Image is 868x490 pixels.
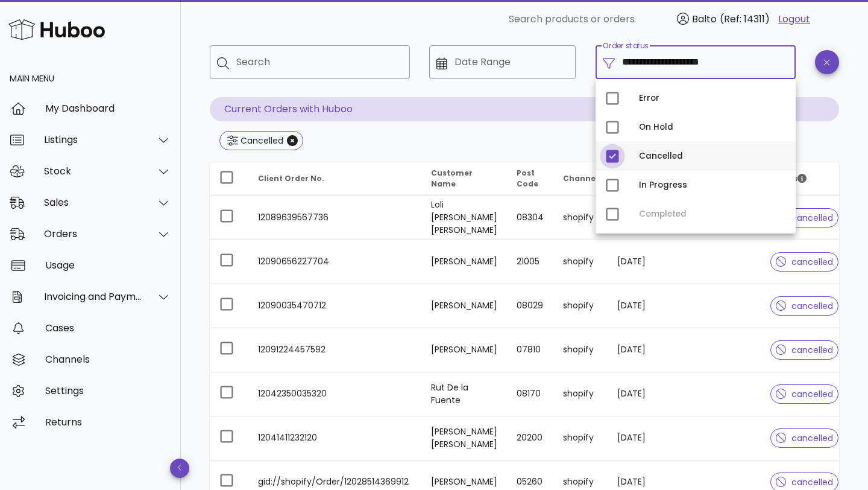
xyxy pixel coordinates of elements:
[776,478,833,486] span: cancelled
[45,259,171,271] div: Usage
[563,173,598,183] span: Channel
[778,12,810,27] a: Logout
[776,302,833,310] span: cancelled
[8,16,105,42] img: Huboo Logo
[258,173,324,183] span: Client Order No.
[553,416,608,460] td: shopify
[603,42,648,51] label: Order status
[45,354,171,365] div: Channels
[776,390,833,398] span: cancelled
[421,196,507,240] td: Loli [PERSON_NAME] [PERSON_NAME]
[248,284,421,328] td: 12090035470712
[45,322,171,334] div: Cases
[639,122,786,132] div: On Hold
[553,162,608,196] th: Channel
[692,12,717,26] span: Balto
[608,284,655,328] td: [DATE]
[421,372,507,416] td: Rut De la Fuente
[608,416,655,460] td: [DATE]
[507,196,553,240] td: 08304
[761,162,848,196] th: Status
[421,328,507,372] td: [PERSON_NAME]
[507,372,553,416] td: 08170
[248,196,421,240] td: 12089639567736
[639,151,786,161] div: Cancelled
[248,372,421,416] td: 12042350035320
[507,240,553,284] td: 21005
[507,328,553,372] td: 07810
[44,291,142,302] div: Invoicing and Payments
[553,196,608,240] td: shopify
[608,372,655,416] td: [DATE]
[238,135,283,147] div: Cancelled
[248,240,421,284] td: 12090656227704
[248,162,421,196] th: Client Order No.
[44,228,142,240] div: Orders
[44,197,142,208] div: Sales
[507,284,553,328] td: 08029
[507,416,553,460] td: 20200
[421,416,507,460] td: [PERSON_NAME] [PERSON_NAME]
[776,434,833,442] span: cancelled
[248,328,421,372] td: 12091224457592
[431,168,473,189] span: Customer Name
[553,284,608,328] td: shopify
[45,385,171,396] div: Settings
[507,162,553,196] th: Post Code
[776,258,833,266] span: cancelled
[608,328,655,372] td: [DATE]
[44,134,142,145] div: Listings
[553,328,608,372] td: shopify
[44,165,142,177] div: Stock
[517,168,538,189] span: Post Code
[287,135,298,146] button: Close
[639,180,786,190] div: In Progress
[553,240,608,284] td: shopify
[45,416,171,428] div: Returns
[421,240,507,284] td: [PERSON_NAME]
[776,346,833,354] span: cancelled
[421,284,507,328] td: [PERSON_NAME]
[421,162,507,196] th: Customer Name
[248,416,421,460] td: 12041411232120
[776,214,833,222] span: cancelled
[639,94,786,103] div: Error
[45,103,171,114] div: My Dashboard
[210,97,839,121] p: Current Orders with Huboo
[608,240,655,284] td: [DATE]
[720,12,770,26] span: (Ref: 14311)
[553,372,608,416] td: shopify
